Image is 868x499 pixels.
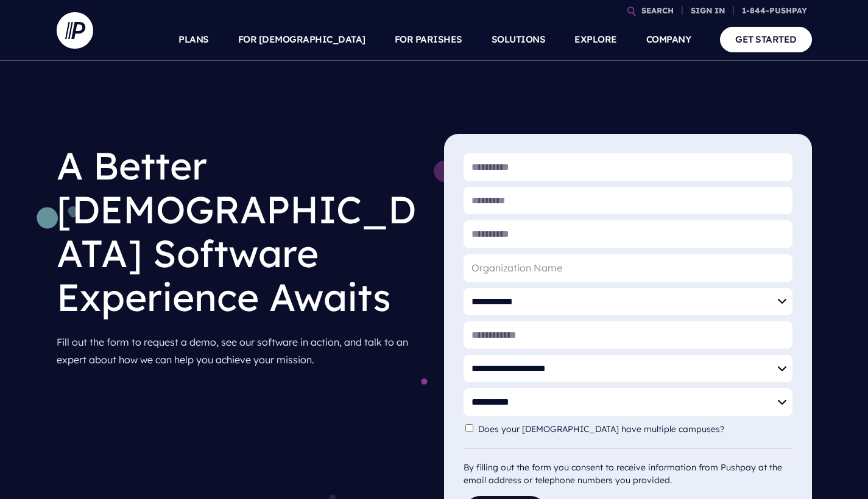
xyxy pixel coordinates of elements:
[464,448,792,487] div: By filling out the form you consent to receive information from Pushpay at the email address or t...
[720,27,812,52] a: GET STARTED
[478,424,730,434] label: Does your [DEMOGRAPHIC_DATA] have multiple campuses?
[464,254,792,282] input: Organization Name
[574,18,617,61] a: EXPLORE
[395,18,462,61] a: FOR PARISHES
[646,18,691,61] a: COMPANY
[492,18,546,61] a: SOLUTIONS
[57,329,425,374] p: Fill out the form to request a demo, see our software in action, and talk to an expert about how ...
[238,18,365,61] a: FOR [DEMOGRAPHIC_DATA]
[57,134,425,329] h1: A Better [DEMOGRAPHIC_DATA] Software Experience Awaits
[178,18,209,61] a: PLANS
